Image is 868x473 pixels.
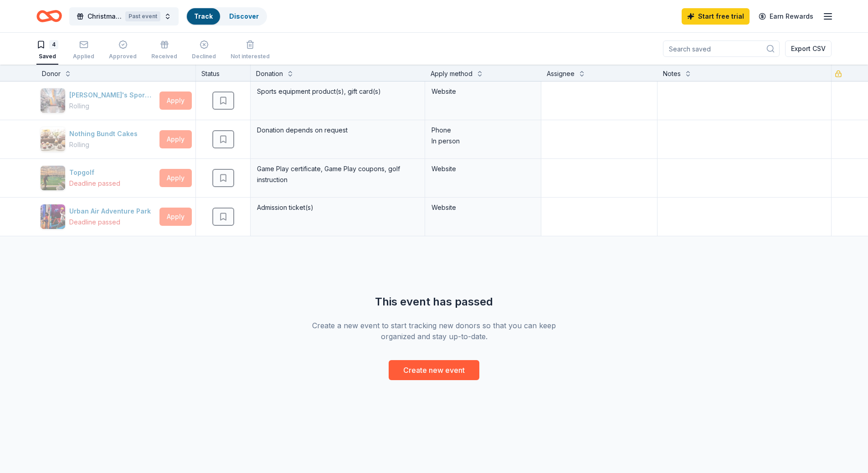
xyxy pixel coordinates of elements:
div: Admission ticket(s) [256,201,419,214]
div: Create a new event to start tracking new donors so that you can keep organized and stay up-to-date. [303,320,565,342]
input: Search saved [663,41,780,57]
button: Received [151,36,177,65]
a: Track [194,12,213,20]
div: Apply method [431,68,473,79]
div: Status [196,65,251,81]
a: Home [36,5,62,27]
div: 4 [49,40,58,49]
span: Christmas Fundraiser [87,11,122,22]
button: Create new event [389,360,479,380]
div: In person [431,136,534,147]
div: Website [431,86,534,97]
button: Applied [73,36,94,65]
div: Website [431,202,534,213]
div: Donor [42,68,61,79]
div: Phone [431,125,534,136]
button: TrackDiscover [186,7,267,25]
div: Donation depends on request [256,124,419,137]
button: Image for TopgolfTopgolfDeadline passed [40,165,156,191]
div: Approved [109,53,137,60]
div: Applied [73,53,94,60]
div: Past event [125,11,160,21]
button: Image for Nothing Bundt CakesNothing Bundt CakesRolling [40,127,156,152]
button: Export CSV [785,41,832,57]
a: Discover [229,12,259,20]
div: Assignee [547,68,575,79]
a: Earn Rewards [753,8,819,25]
button: Approved [109,36,137,65]
div: Donation [256,68,283,79]
div: Website [431,163,534,174]
div: Game Play certificate, Game Play coupons, golf instruction [256,163,419,186]
div: Sports equipment product(s), gift card(s) [256,85,419,98]
button: Not interested [231,36,270,65]
div: Notes [663,68,681,79]
div: Not interested [231,53,270,60]
button: 4Saved [36,36,58,65]
button: Christmas FundraiserPast event [69,7,179,25]
button: Image for Urban Air Adventure ParkUrban Air Adventure ParkDeadline passed [40,204,156,229]
div: Received [151,53,177,60]
div: This event has passed [303,295,565,309]
button: Image for Dick's Sporting Goods[PERSON_NAME]'s Sporting GoodsRolling [40,88,156,113]
div: Saved [36,53,58,60]
a: Start free trial [682,8,750,25]
button: Declined [192,36,216,65]
div: Declined [192,53,216,60]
